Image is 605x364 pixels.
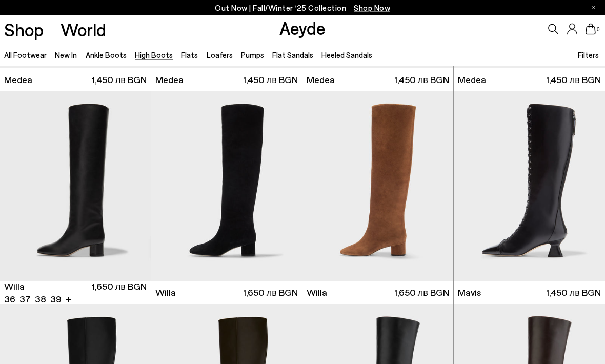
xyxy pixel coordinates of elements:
a: All Footwear [4,50,47,59]
li: 38 [35,293,46,306]
span: 1,650 лв BGN [92,280,147,306]
img: Mavis Lace-Up High Boots [454,92,605,281]
a: Flats [181,50,198,59]
span: Medea [458,74,486,87]
a: Heeled Sandals [321,50,372,59]
span: Willa [155,287,176,299]
a: Medea 1,450 лв BGN [151,69,302,92]
span: Medea [155,74,184,87]
a: Ankle Boots [86,50,127,59]
a: Medea 1,450 лв BGN [454,69,605,92]
a: Loafers [207,50,233,59]
a: Mavis 1,450 лв BGN [454,281,605,305]
span: 1,450 лв BGN [92,74,147,87]
span: Willa [307,287,327,299]
span: Medea [307,74,335,87]
img: Willa Suede Knee-High Boots [302,92,453,281]
span: Medea [4,74,32,87]
a: Pumps [241,50,264,59]
span: Willa [4,280,25,293]
li: 37 [19,293,31,306]
a: New In [55,50,77,59]
p: Out Now | Fall/Winter ‘25 Collection [215,2,390,14]
a: Willa 1,650 лв BGN [302,281,453,305]
span: Filters [578,50,599,59]
span: 1,450 лв BGN [243,74,298,87]
img: Willa Suede Over-Knee Boots [151,92,302,281]
a: 0 [586,24,596,35]
span: Mavis [458,287,481,299]
span: 1,450 лв BGN [546,74,601,87]
span: 1,450 лв BGN [394,74,449,87]
span: 0 [596,27,601,32]
ul: variant [4,293,59,306]
span: 1,450 лв BGN [546,287,601,299]
a: High Boots [135,50,173,59]
span: 1,650 лв BGN [243,287,298,299]
a: Flat Sandals [272,50,313,59]
span: Navigate to /collections/new-in [354,3,390,12]
li: 39 [50,293,62,306]
li: + [66,292,71,306]
a: Medea 1,450 лв BGN [302,69,453,92]
li: 36 [4,293,15,306]
a: World [60,21,106,38]
a: Aeyde [279,17,326,38]
a: Shop [4,21,44,38]
a: Willa 1,650 лв BGN [151,281,302,305]
span: 1,650 лв BGN [394,287,449,299]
